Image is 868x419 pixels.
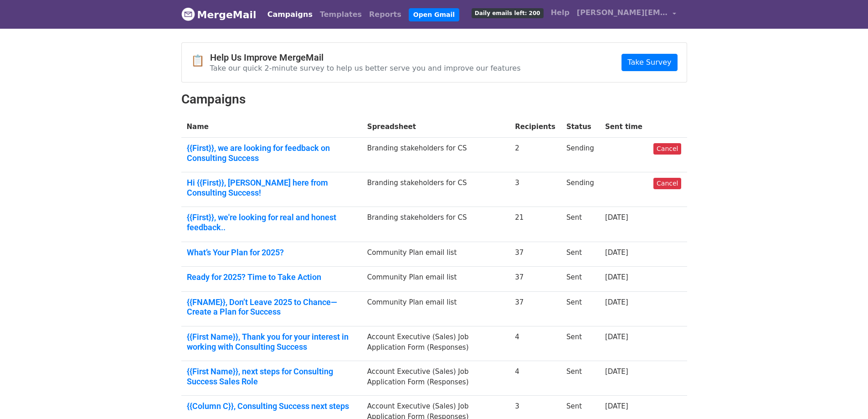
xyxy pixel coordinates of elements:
[509,361,561,396] td: 4
[509,326,561,361] td: 4
[509,138,561,172] td: 2
[187,178,356,197] a: Hi {{First}}, [PERSON_NAME] here from Consulting Success!
[605,248,628,257] a: [DATE]
[600,116,648,138] th: Sent time
[561,326,600,361] td: Sent
[316,5,365,24] a: Templates
[653,143,681,155] a: Cancel
[187,297,356,317] a: {{FNAME}}, Don’t Leave 2025 to Chance—Create a Plan for Success
[561,116,600,138] th: Status
[621,54,677,71] a: Take Survey
[362,207,509,242] td: Branding stakeholders for CS
[362,172,509,207] td: Branding stakeholders for CS
[210,52,521,63] h4: Help Us Improve MergeMail
[509,207,561,242] td: 21
[561,242,600,267] td: Sent
[264,5,316,24] a: Campaigns
[561,172,600,207] td: Sending
[362,267,509,292] td: Community Plan email list
[561,207,600,242] td: Sent
[187,401,356,411] a: {{Column C}}, Consulting Success next steps
[561,138,600,172] td: Sending
[187,367,356,386] a: {{First Name}}, next steps for Consulting Success Sales Role
[181,116,362,138] th: Name
[605,213,628,222] a: [DATE]
[468,4,547,22] a: Daily emails left: 200
[605,298,628,306] a: [DATE]
[653,178,681,189] a: Cancel
[187,332,356,352] a: {{First Name}}, Thank you for your interest in working with Consulting Success
[547,4,573,22] a: Help
[210,63,521,73] p: Take our quick 2-minute survey to help us better serve you and improve our features
[181,5,257,24] a: MergeMail
[187,272,356,282] a: Ready for 2025? Time to Take Action
[605,402,628,410] a: [DATE]
[509,267,561,292] td: 37
[577,7,668,18] span: [PERSON_NAME][EMAIL_ADDRESS][DOMAIN_NAME]
[362,242,509,267] td: Community Plan email list
[561,267,600,292] td: Sent
[362,361,509,396] td: Account Executive (Sales) Job Application Form (Responses)
[509,116,561,138] th: Recipients
[409,8,459,21] a: Open Gmail
[362,138,509,172] td: Branding stakeholders for CS
[187,212,356,232] a: {{First}}, we're looking for real and honest feedback..
[187,248,356,258] a: What’s Your Plan for 2025?
[362,116,509,138] th: Spreadsheet
[509,291,561,326] td: 37
[509,172,561,207] td: 3
[472,8,544,18] span: Daily emails left: 200
[181,7,195,21] img: MergeMail logo
[573,4,680,25] a: [PERSON_NAME][EMAIL_ADDRESS][DOMAIN_NAME]
[362,291,509,326] td: Community Plan email list
[509,242,561,267] td: 37
[605,333,628,341] a: [DATE]
[365,5,405,24] a: Reports
[191,54,210,67] span: 📋
[561,361,600,396] td: Sent
[362,326,509,361] td: Account Executive (Sales) Job Application Form (Responses)
[187,143,356,163] a: {{First}}, we are looking for feedback on Consulting Success
[605,273,628,281] a: [DATE]
[181,92,687,107] h2: Campaigns
[561,291,600,326] td: Sent
[605,367,628,376] a: [DATE]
